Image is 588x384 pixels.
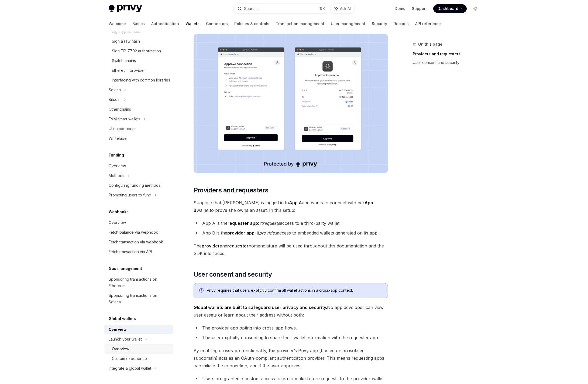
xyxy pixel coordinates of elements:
a: Sign EIP-7702 authorization [104,46,173,56]
h5: Webhooks [109,209,129,215]
div: Privy requires that users explicitly confirm all wallet actions in a cross-app context. [207,288,382,294]
a: Whitelabel [104,134,173,143]
div: Fetch balance via webhook [109,229,158,236]
div: Sponsoring transactions on Solana [109,292,170,305]
span: The and nomenclature will be used throughout this documentation and the SDK interfaces. [194,242,388,257]
strong: requester [227,243,249,249]
a: Sponsoring transactions on Ethereum [104,274,173,291]
li: The user explicitly consenting to share their wallet information with the requester app. [194,334,388,341]
strong: App B [194,200,373,213]
a: Policies & controls [234,17,269,30]
a: Sponsoring transactions on Solana [104,291,173,307]
div: Solana [109,87,121,93]
a: User management [331,17,365,30]
span: Ask AI [340,6,351,11]
div: Launch your wallet [109,336,142,342]
a: Fetch transaction via webhook [104,237,173,247]
li: App A is the : it access to a third-party wallet. [194,219,388,227]
a: Connectors [206,17,228,30]
h5: Global wallets [109,315,136,322]
div: Overview [109,163,126,169]
div: Configuring funding methods [109,182,160,189]
a: Overview [104,218,173,227]
div: Sign a raw hash [112,38,140,45]
a: Overview [104,344,173,354]
div: Sponsoring transactions on Ethereum [109,276,170,289]
strong: provider app [227,230,255,236]
svg: Info [199,288,205,294]
div: Custom experience [112,355,147,362]
a: User consent and security [413,58,484,67]
div: EVM smart wallets [109,116,140,122]
a: Switch chains [104,56,173,66]
a: Dashboard [433,4,467,13]
a: Overview [104,161,173,171]
div: UI components [109,125,135,132]
h5: Gas management [109,265,142,272]
a: Ethereum provider [104,66,173,75]
li: App B is the : it access to embedded wallets generated on its app. [194,229,388,237]
strong: provider [202,243,220,249]
a: Providers and requesters [413,50,484,58]
strong: App A [289,200,302,205]
div: Overview [109,326,127,333]
em: provides [259,230,277,236]
a: Interfacing with common libraries [104,75,173,85]
a: Fetch balance via webhook [104,227,173,237]
a: Support [412,6,427,11]
span: On this page [418,41,442,47]
img: light logo [109,5,142,12]
a: Welcome [109,17,126,30]
div: Switch chains [112,57,136,64]
strong: Global wallets are built to safeguard user privacy and security. [194,305,327,310]
li: The provider app opting into cross-app flows. [194,324,388,332]
li: Users are granted a custom access token to make future requests to the provider wallet [194,375,388,382]
a: Fetch transaction via API [104,247,173,257]
button: Toggle dark mode [471,4,480,13]
div: Ethereum provider [112,67,145,74]
div: Bitcoin [109,96,121,103]
a: Demo [395,6,405,11]
span: ⌘ K [319,6,325,11]
strong: requester app [228,220,258,226]
button: Ask AI [331,4,355,13]
a: API reference [415,17,441,30]
span: Providers and requesters [194,186,269,195]
a: UI components [104,124,173,134]
span: No app developer can view user assets or learn about their address without both: [194,304,388,319]
span: Dashboard [438,6,458,11]
a: Basics [132,17,145,30]
a: Security [372,17,387,30]
div: Overview [109,219,126,226]
span: Suppose that [PERSON_NAME] is logged in to and wants to connect with her wallet to prove she owns... [194,199,388,214]
a: Configuring funding methods [104,181,173,190]
div: Interfacing with common libraries [112,77,170,83]
div: Whitelabel [109,135,128,142]
div: Fetch transaction via API [109,249,152,255]
a: Custom experience [104,354,173,363]
a: Overview [104,325,173,334]
img: images/Crossapp.png [194,34,388,173]
div: Fetch transaction via webhook [109,239,163,245]
em: requests [263,220,280,226]
a: Transaction management [276,17,324,30]
h5: Funding [109,152,124,158]
div: Methods [109,172,124,179]
div: Prompting users to fund [109,192,151,198]
a: Other chains [104,104,173,114]
a: Wallets [185,17,200,30]
a: Recipes [394,17,409,30]
span: User consent and security [194,270,272,279]
button: Search...⌘K [234,4,328,13]
a: Sign a raw hash [104,36,173,46]
div: Integrate a global wallet [109,365,151,372]
div: Search... [244,5,259,12]
div: Overview [112,346,129,352]
a: Authentication [151,17,179,30]
div: Sign EIP-7702 authorization [112,48,161,54]
span: By enabling cross-app functionality, the provider’s Privy app (hosted on an isolated subdomain) a... [194,347,388,369]
div: Other chains [109,106,131,113]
